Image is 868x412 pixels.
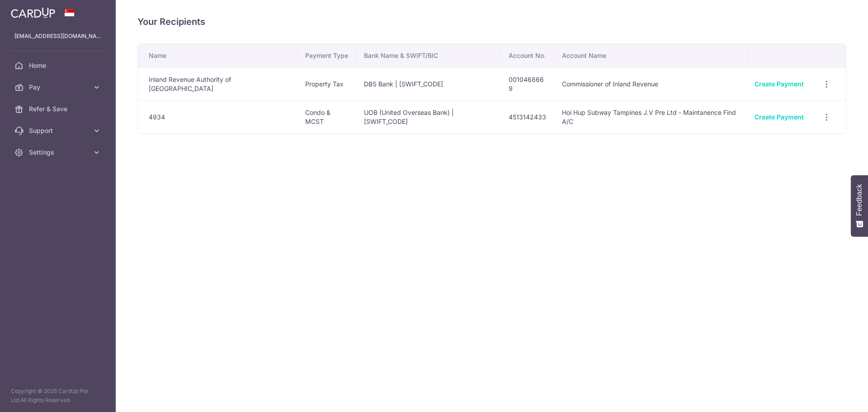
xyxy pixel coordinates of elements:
img: CardUp [11,7,55,18]
a: Create Payment [755,113,804,121]
th: Name [138,44,298,67]
th: Account Name [555,44,748,67]
td: 4934 [138,100,298,133]
p: [EMAIL_ADDRESS][DOMAIN_NAME] [14,32,101,41]
td: 0010468669 [501,67,554,100]
td: Property Tax [298,67,357,100]
td: UOB (United Overseas Bank) | [SWIFT_CODE] [357,100,501,133]
td: DBS Bank | [SWIFT_CODE] [357,67,501,100]
th: Account No. [501,44,554,67]
td: Commissioner of Inland Revenue [555,67,748,100]
td: Condo & MCST [298,100,357,133]
th: Bank Name & SWIFT/BIC [357,44,501,67]
span: Feedback [855,184,863,216]
span: Refer & Save [29,104,89,114]
td: 4513142433 [501,100,554,133]
td: Inland Revenue Authority of [GEOGRAPHIC_DATA] [138,67,298,100]
h4: Your Recipients [137,14,846,29]
button: Feedback - Show survey [851,175,868,237]
td: Hoi Hup Subway Tampines J.V Pre Ltd - Maintanence Find A/C [555,100,748,133]
span: Settings [29,148,89,157]
span: Home [29,61,89,70]
a: Create Payment [755,80,804,88]
span: Support [29,126,89,135]
span: Pay [29,83,89,92]
iframe: Opens a widget where you can find more information [810,385,859,407]
th: Payment Type [298,44,357,67]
